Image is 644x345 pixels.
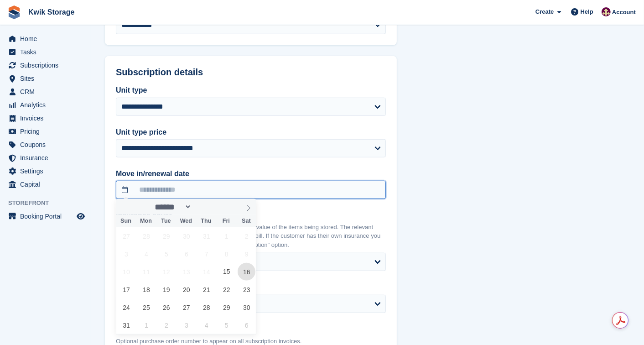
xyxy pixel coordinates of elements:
a: menu [5,138,86,151]
span: August 4, 2025 [137,245,155,263]
span: August 13, 2025 [177,263,195,281]
span: August 15, 2025 [218,263,235,281]
a: menu [5,99,86,111]
span: August 14, 2025 [197,263,215,281]
span: August 20, 2025 [177,281,195,298]
span: Subscriptions [20,59,75,72]
a: menu [5,125,86,138]
span: Wed [176,218,196,224]
span: August 10, 2025 [117,263,135,281]
span: Storefront [8,199,91,208]
a: menu [5,85,86,98]
span: Sun [116,218,136,224]
span: Sat [236,218,256,224]
span: August 2, 2025 [238,227,255,245]
span: July 27, 2025 [117,227,135,245]
span: August 30, 2025 [238,298,255,316]
a: menu [5,165,86,178]
span: August 5, 2025 [157,245,175,263]
span: Account [612,8,636,17]
a: menu [5,210,86,223]
span: Home [20,32,75,45]
span: August 25, 2025 [137,298,155,316]
span: August 31, 2025 [117,316,135,334]
span: August 7, 2025 [197,245,215,263]
span: Capital [20,178,75,191]
span: Help [581,7,593,16]
span: Pricing [20,125,75,138]
a: menu [5,72,86,85]
span: Mon [136,218,156,224]
span: July 31, 2025 [197,227,215,245]
a: menu [5,59,86,72]
span: Booking Portal [20,210,75,223]
a: menu [5,32,86,45]
span: August 28, 2025 [197,298,215,316]
a: menu [5,178,86,191]
span: August 21, 2025 [197,281,215,298]
span: August 18, 2025 [137,281,155,298]
span: August 26, 2025 [157,298,175,316]
span: September 4, 2025 [197,316,215,334]
span: August 29, 2025 [218,298,235,316]
span: Fri [216,218,236,224]
label: Move in/renewal date [116,168,386,179]
span: August 22, 2025 [218,281,235,298]
span: August 19, 2025 [157,281,175,298]
span: Create [535,7,554,16]
span: September 6, 2025 [238,316,255,334]
span: Settings [20,165,75,178]
span: August 11, 2025 [137,263,155,281]
span: Invoices [20,112,75,125]
input: Year [192,202,220,212]
span: August 1, 2025 [218,227,235,245]
span: Coupons [20,138,75,151]
select: Month [152,202,192,212]
span: September 5, 2025 [218,316,235,334]
span: Tue [156,218,176,224]
img: ellie tragonette [602,7,611,16]
span: Thu [196,218,216,224]
h2: Subscription details [116,67,386,78]
span: September 1, 2025 [137,316,155,334]
span: August 8, 2025 [218,245,235,263]
a: menu [5,112,86,125]
span: CRM [20,85,75,98]
img: stora-icon-8386f47178a22dfd0bd8f6a31ec36ba5ce8667c1dd55bd0f319d3a0aa187defe.svg [7,5,21,19]
a: menu [5,46,86,58]
span: July 30, 2025 [177,227,195,245]
span: Insurance [20,152,75,164]
span: July 29, 2025 [157,227,175,245]
span: July 28, 2025 [137,227,155,245]
span: August 16, 2025 [238,263,255,281]
span: August 17, 2025 [117,281,135,298]
span: August 27, 2025 [177,298,195,316]
label: Unit type price [116,127,386,138]
span: September 3, 2025 [177,316,195,334]
span: Analytics [20,99,75,111]
a: Kwik Storage [25,5,78,20]
span: August 9, 2025 [238,245,255,263]
a: menu [5,152,86,164]
span: Tasks [20,46,75,58]
span: September 2, 2025 [157,316,175,334]
span: August 23, 2025 [238,281,255,298]
span: August 3, 2025 [117,245,135,263]
span: August 24, 2025 [117,298,135,316]
a: Preview store [75,211,86,222]
span: August 12, 2025 [157,263,175,281]
label: Unit type [116,85,386,96]
span: August 6, 2025 [177,245,195,263]
span: Sites [20,72,75,85]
